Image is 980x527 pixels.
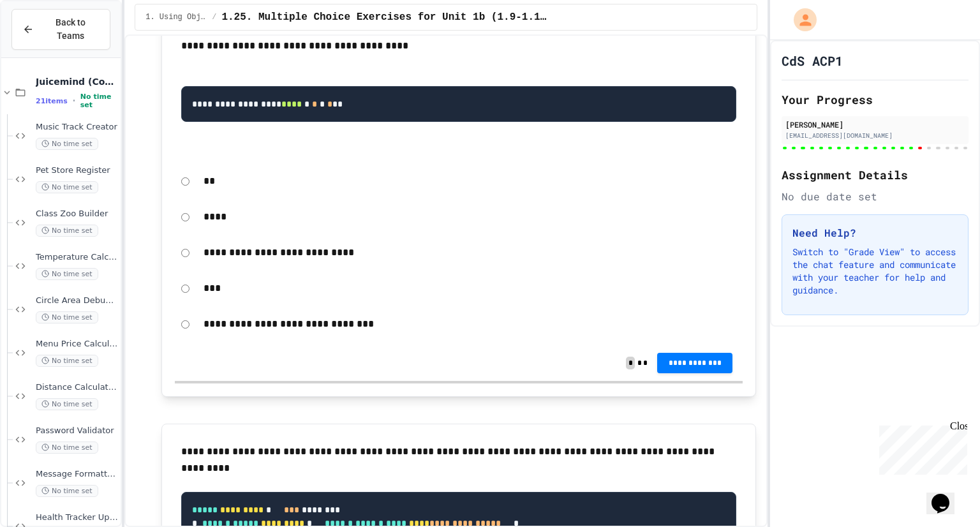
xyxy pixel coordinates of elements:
[36,225,98,237] span: No time set
[36,339,118,350] span: Menu Price Calculator
[212,12,216,22] span: /
[36,252,118,263] span: Temperature Calculator Helper
[36,398,98,410] span: No time set
[36,485,98,497] span: No time set
[782,91,969,108] h2: Your Progress
[36,138,98,150] span: No time set
[792,246,958,297] p: Switch to "Grade View" to access the chat feature and communicate with your teacher for help and ...
[785,131,965,140] div: [EMAIL_ADDRESS][DOMAIN_NAME]
[36,268,98,280] span: No time set
[785,119,965,130] div: [PERSON_NAME]
[36,122,118,133] span: Music Track Creator
[36,442,98,454] span: No time set
[36,355,98,367] span: No time set
[926,476,967,514] iframe: chat widget
[792,225,958,241] h3: Need Help?
[782,189,969,204] div: No due date set
[782,166,969,184] h2: Assignment Details
[36,426,118,436] span: Password Validator
[73,96,75,106] span: •
[36,76,118,87] span: Juicemind (Completed) Excersizes
[5,5,88,81] div: Chat with us now!Close
[41,16,100,43] span: Back to Teams
[874,420,967,475] iframe: chat widget
[36,165,118,176] span: Pet Store Register
[36,311,98,323] span: No time set
[36,209,118,219] span: Class Zoo Builder
[80,93,118,109] span: No time set
[36,97,68,105] span: 21 items
[145,12,207,22] span: 1. Using Objects and Methods
[36,469,118,480] span: Message Formatter Fixer
[782,52,843,70] h1: CdS ACP1
[36,382,118,393] span: Distance Calculator Fix
[780,5,820,34] div: My Account
[36,295,118,306] span: Circle Area Debugger
[36,512,118,523] span: Health Tracker Update
[36,181,98,193] span: No time set
[221,10,548,25] span: 1.25. Multiple Choice Exercises for Unit 1b (1.9-1.15)
[11,9,110,50] button: Back to Teams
